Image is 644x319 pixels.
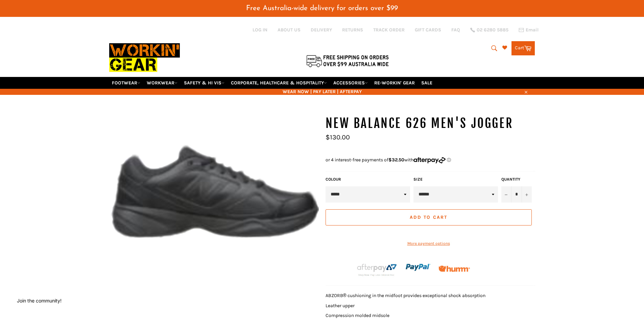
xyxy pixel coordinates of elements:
span: Add to Cart [410,214,447,220]
img: Workin Gear leaders in Workwear, Safety Boots, PPE, Uniforms. Australia's No.1 in Workwear [109,38,180,77]
a: ABOUT US [278,27,301,33]
a: FOOTWEAR [109,77,143,89]
a: CORPORATE, HEALTHCARE & HOSPITALITY [228,77,330,89]
img: Afterpay-Logo-on-dark-bg_large.png [356,263,398,277]
img: NEW BALANCE 626 MEN'S JOGGER - Workin' Gear [109,115,319,271]
img: Humm_core_logo_RGB-01_300x60px_small_195d8312-4386-4de7-b182-0ef9b6303a37.png [438,266,470,272]
span: Free Australia-wide delivery for orders over $99 [246,5,398,12]
span: $130.00 [326,133,350,141]
img: Flat $9.95 shipping Australia wide [305,54,390,68]
a: SALE [419,77,435,89]
a: 02 6280 5885 [470,28,508,32]
img: paypal.png [406,255,431,280]
a: WORKWEAR [144,77,180,89]
a: SAFETY & HI VIS [181,77,227,89]
a: TRACK ORDER [373,27,405,33]
label: COLOUR [326,177,410,182]
a: Cart [511,41,535,55]
button: Add to Cart [326,209,532,225]
h1: NEW BALANCE 626 MEN'S JOGGER [326,115,535,132]
label: Size [413,177,498,182]
a: ACCESSORIES [331,77,371,89]
button: Reduce item quantity by one [501,186,511,203]
a: RETURNS [342,27,363,33]
li: Leather upper [326,302,535,309]
a: More payment options [326,241,532,246]
a: RE-WORKIN' GEAR [372,77,418,89]
span: WEAR NOW | PAY LATER | AFTERPAY [109,88,535,95]
span: Email [526,28,539,32]
a: FAQ [451,27,460,33]
a: DELIVERY [311,27,332,33]
button: Increase item quantity by one [522,186,532,203]
a: GIFT CARDS [415,27,441,33]
label: Quantity [501,177,532,182]
li: ABZORB® cushioning in the midfoot provides exceptional shock absorption [326,292,535,299]
li: Compression molded midsole [326,312,535,319]
span: 02 6280 5885 [477,28,508,32]
a: Log in [253,27,267,33]
button: Join the community! [17,298,62,303]
a: Email [519,27,539,33]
